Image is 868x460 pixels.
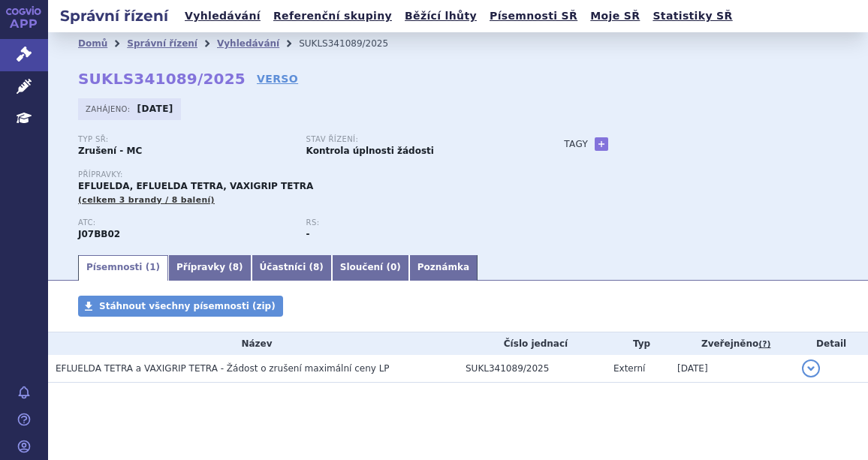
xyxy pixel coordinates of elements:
strong: - [306,229,310,239]
p: Přípravky: [78,170,534,179]
a: Vyhledávání [217,38,279,49]
a: Účastníci (8) [252,255,332,281]
a: Písemnosti SŘ [485,6,582,26]
strong: Kontrola úplnosti žádosti [306,146,434,156]
span: 8 [233,262,239,272]
a: Písemnosti (1) [78,255,168,281]
th: Název [48,332,458,355]
button: detail [802,359,820,377]
span: Stáhnout všechny písemnosti (zip) [99,301,276,311]
span: 8 [313,262,319,272]
th: Zveřejněno [670,332,794,355]
abbr: (?) [758,339,770,350]
span: EFLUELDA TETRA a VAXIGRIP TETRA - Žádost o zrušení maximální ceny LP [56,363,390,374]
p: Stav řízení: [306,135,520,144]
span: Externí [613,363,645,374]
a: Sloučení (0) [332,255,409,281]
a: Poznámka [409,255,478,281]
a: Referenční skupiny [269,6,396,26]
span: EFLUELDA, EFLUELDA TETRA, VAXIGRIP TETRA [78,181,313,191]
td: [DATE] [670,355,794,383]
h2: Správní řízení [48,5,180,26]
p: ATC: [78,218,291,227]
a: Stáhnout všechny písemnosti (zip) [78,296,283,317]
th: Typ [606,332,670,355]
a: Vyhledávání [180,6,265,26]
strong: [DATE] [137,104,173,114]
strong: Zrušení - MC [78,146,142,156]
p: Typ SŘ: [78,135,291,144]
span: Zahájeno: [86,103,133,115]
a: + [595,137,608,151]
td: SUKL341089/2025 [458,355,606,383]
a: Správní řízení [127,38,197,49]
a: Domů [78,38,107,49]
h3: Tagy [564,135,588,153]
th: Detail [794,332,868,355]
span: (celkem 3 brandy / 8 balení) [78,195,215,205]
span: 0 [390,262,396,272]
a: VERSO [257,71,298,86]
a: Přípravky (8) [168,255,252,281]
span: 1 [149,262,155,272]
a: Moje SŘ [586,6,644,26]
li: SUKLS341089/2025 [299,32,408,55]
strong: CHŘIPKA, INAKTIVOVANÁ VAKCÍNA, ŠTĚPENÝ VIRUS NEBO POVRCHOVÝ ANTIGEN [78,229,120,239]
a: Běžící lhůty [400,6,481,26]
strong: SUKLS341089/2025 [78,70,246,88]
th: Číslo jednací [458,332,606,355]
a: Statistiky SŘ [648,6,737,26]
p: RS: [306,218,520,227]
